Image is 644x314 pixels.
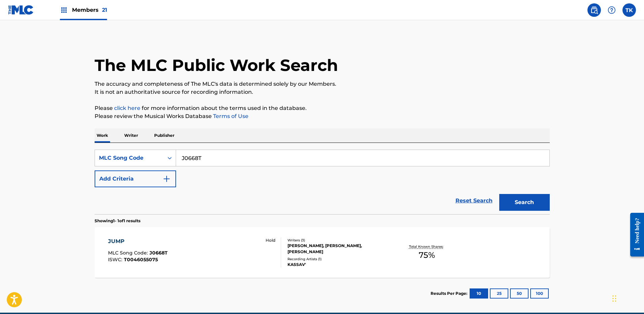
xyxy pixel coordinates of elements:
span: Members [72,6,107,14]
span: MLC Song Code : [108,250,149,256]
img: 9d2ae6d4665cec9f34b9.svg [163,175,171,183]
p: Please for more information about the terms used in the database. [95,104,550,112]
div: JUMP [108,237,168,245]
iframe: Chat Widget [610,282,644,314]
div: Writers ( 3 ) [287,238,389,243]
div: MLC Song Code [99,154,160,162]
div: Help [605,3,618,17]
div: Recording Artists ( 1 ) [287,257,389,262]
img: Top Rightsholders [60,6,68,14]
p: Showing 1 - 1 of 1 results [95,218,140,224]
img: help [608,6,616,14]
p: Results Per Page: [431,290,469,297]
a: Terms of Use [212,113,248,119]
div: User Menu [622,3,636,17]
span: 21 [102,7,107,13]
button: Add Criteria [95,170,176,187]
span: J0668T [149,250,168,256]
button: Search [499,194,550,211]
button: 10 [470,288,488,299]
p: It is not an authoritative source for recording information. [95,88,550,96]
p: The accuracy and completeness of The MLC's data is determined solely by our Members. [95,80,550,88]
a: JUMPMLC Song Code:J0668TISWC:T0046055075 HoldWriters (3)[PERSON_NAME], [PERSON_NAME], [PERSON_NAM... [95,227,550,278]
button: 100 [530,288,549,299]
img: MLC Logo [8,5,34,15]
div: KASSAV' [287,262,389,268]
div: [PERSON_NAME], [PERSON_NAME], [PERSON_NAME] [287,243,389,255]
a: Public Search [587,3,601,17]
a: Reset Search [452,193,496,208]
p: Please review the Musical Works Database [95,112,550,120]
h1: The MLC Public Work Search [95,55,338,75]
img: search [590,6,598,14]
iframe: Resource Center [625,208,644,262]
p: Work [95,128,110,143]
button: 25 [490,288,508,299]
a: click here [114,105,140,111]
p: Publisher [152,128,176,143]
span: T0046055075 [124,257,158,263]
span: ISWC : [108,257,124,263]
span: 75 % [419,249,435,261]
form: Search Form [95,150,550,214]
p: Writer [122,128,140,143]
p: Total Known Shares: [409,244,445,249]
div: Drag [612,288,616,309]
button: 50 [510,288,529,299]
p: Hold [266,237,275,243]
